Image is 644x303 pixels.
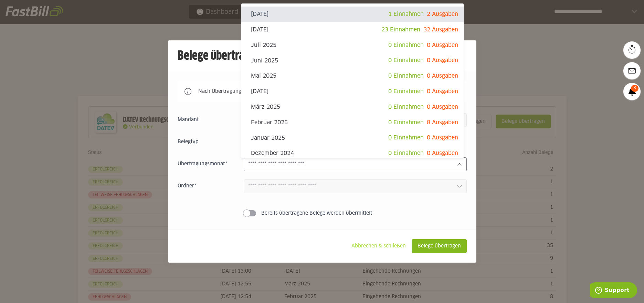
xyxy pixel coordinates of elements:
span: 1 Einnahmen [388,11,424,17]
sl-button: Belege übertragen [412,239,467,253]
sl-option: [DATE] [241,22,464,38]
span: 0 Einnahmen [388,104,424,110]
a: 3 [623,83,641,100]
sl-option: März 2025 [241,99,464,115]
sl-option: Februar 2025 [241,115,464,130]
sl-option: Juni 2025 [241,53,464,68]
span: 0 Einnahmen [388,135,424,140]
span: 32 Ausgaben [423,27,458,32]
sl-option: Januar 2025 [241,130,464,146]
span: 0 Ausgaben [427,150,458,156]
span: 0 Einnahmen [388,150,424,156]
span: 8 Ausgaben [427,120,458,125]
sl-option: Mai 2025 [241,68,464,84]
sl-option: [DATE] [241,7,464,22]
span: 2 Ausgaben [427,11,458,17]
span: 0 Ausgaben [427,73,458,79]
span: 0 Einnahmen [388,120,424,125]
span: 0 Ausgaben [427,104,458,110]
sl-button: Abbrechen & schließen [346,239,412,253]
span: 23 Einnahmen [381,27,420,32]
span: 0 Einnahmen [388,58,424,63]
span: 0 Einnahmen [388,89,424,94]
span: 0 Ausgaben [427,58,458,63]
sl-switch: Bereits übertragene Belege werden übermittelt [178,210,467,217]
span: 0 Ausgaben [427,89,458,94]
sl-option: [DATE] [241,84,464,99]
span: 0 Ausgaben [427,42,458,48]
sl-option: Dezember 2024 [241,146,464,161]
span: 0 Einnahmen [388,42,424,48]
span: 0 Einnahmen [388,73,424,79]
span: 0 Ausgaben [427,135,458,140]
span: 3 [631,85,638,92]
sl-option: Juli 2025 [241,38,464,53]
iframe: Öffnet ein Widget, in dem Sie weitere Informationen finden [590,282,637,300]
